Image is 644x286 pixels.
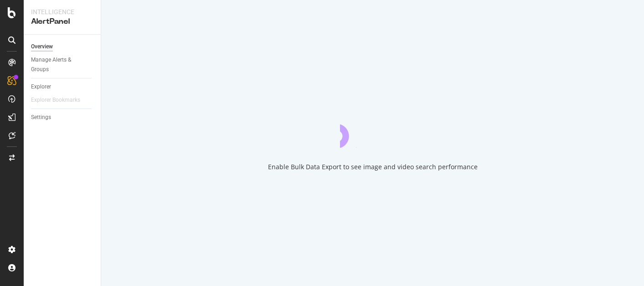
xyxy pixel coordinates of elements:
div: AlertPanel [31,16,93,27]
a: Settings [31,113,94,122]
div: Explorer [31,82,51,92]
a: Explorer [31,82,94,92]
a: Explorer Bookmarks [31,95,89,105]
a: Overview [31,42,94,52]
a: Manage Alerts & Groups [31,55,94,74]
div: Settings [31,113,51,122]
div: Manage Alerts & Groups [31,55,86,74]
div: Explorer Bookmarks [31,95,80,105]
div: Enable Bulk Data Export to see image and video search performance [268,162,478,172]
div: Overview [31,42,53,52]
div: animation [340,115,406,148]
div: Intelligence [31,7,93,16]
